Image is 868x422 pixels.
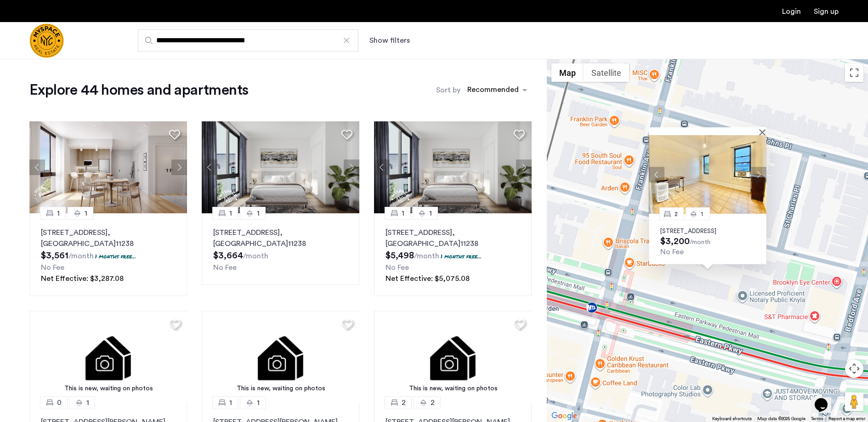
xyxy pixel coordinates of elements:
[171,160,187,175] button: Next apartment
[431,397,435,408] span: 2
[463,82,532,98] ng-select: sort-apartment
[675,211,678,217] span: 2
[374,160,390,175] button: Previous apartment
[549,410,579,422] a: Open this area in Google Maps (opens a new window)
[369,35,410,46] button: Show or hide filters
[29,213,187,296] a: 11[STREET_ADDRESS], [GEOGRAPHIC_DATA]112381 months free...No FeeNet Effective: $3,287.08
[649,167,664,182] button: Previous apartment
[549,410,579,422] img: Google
[29,81,248,99] h1: Explore 44 homes and apartments
[29,311,187,403] a: This is new, waiting on photos
[34,384,183,393] div: This is new, waiting on photos
[436,85,460,96] label: Sort by
[29,160,45,175] button: Previous apartment
[811,416,823,422] a: Terms (opens in new tab)
[660,228,755,235] p: [STREET_ADDRESS]
[86,397,89,408] span: 1
[845,359,863,378] button: Map camera controls
[344,160,359,175] button: Next apartment
[206,384,355,393] div: This is new, waiting on photos
[202,311,360,403] a: This is new, waiting on photos
[757,416,806,421] span: Map data ©2025 Google
[257,208,260,219] span: 1
[441,252,482,260] p: 1 months free...
[29,23,64,58] img: logo
[202,121,360,213] img: 1995_638575283973814116.png
[379,384,528,393] div: This is new, waiting on photos
[845,393,863,411] button: Drag Pegman onto the map to open Street View
[811,385,840,413] iframe: chat widget
[761,129,767,135] button: Close
[751,167,766,182] button: Next apartment
[41,251,68,260] span: $3,561
[712,416,752,422] button: Keyboard shortcuts
[402,397,406,408] span: 2
[229,397,232,408] span: 1
[845,63,863,82] button: Toggle fullscreen view
[386,227,520,249] p: [STREET_ADDRESS] 11238
[202,311,360,403] img: 3.gif
[95,252,136,260] p: 1 months free...
[229,208,232,219] span: 1
[690,239,710,245] sub: /month
[386,264,409,271] span: No Fee
[202,213,359,285] a: 11[STREET_ADDRESS], [GEOGRAPHIC_DATA]11238No Fee
[828,416,865,422] a: Report a map error
[202,160,217,175] button: Previous apartment
[551,63,584,82] button: Show street map
[41,275,124,282] span: Net Effective: $3,287.08
[466,84,519,97] div: Recommended
[584,63,629,82] button: Show satellite imagery
[29,311,187,403] img: 3.gif
[374,213,532,296] a: 11[STREET_ADDRESS], [GEOGRAPHIC_DATA]112381 months free...No FeeNet Effective: $5,075.08
[649,135,766,214] img: Apartment photo
[782,8,801,15] a: Login
[138,29,358,51] input: Apartment Search
[85,208,87,219] span: 1
[41,264,64,271] span: No Fee
[213,264,237,271] span: No Fee
[660,248,684,256] span: No Fee
[429,208,432,219] span: 1
[57,208,60,219] span: 1
[257,397,260,408] span: 1
[29,23,64,58] a: Cazamio Logo
[243,252,268,260] sub: /month
[57,397,62,408] span: 0
[402,208,404,219] span: 1
[814,8,839,15] a: Registration
[29,121,187,213] img: 1995_638575283971134656.png
[213,227,348,249] p: [STREET_ADDRESS] 11238
[41,227,176,249] p: [STREET_ADDRESS] 11238
[374,311,532,403] img: 3.gif
[660,237,690,246] span: $3,200
[701,211,703,217] span: 1
[386,251,414,260] span: $5,498
[68,252,94,260] sub: /month
[386,275,470,282] span: Net Effective: $5,075.08
[414,252,439,260] sub: /month
[516,160,532,175] button: Next apartment
[374,311,532,403] a: This is new, waiting on photos
[213,251,243,260] span: $3,664
[374,121,532,213] img: 1995_638575283973814116.png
